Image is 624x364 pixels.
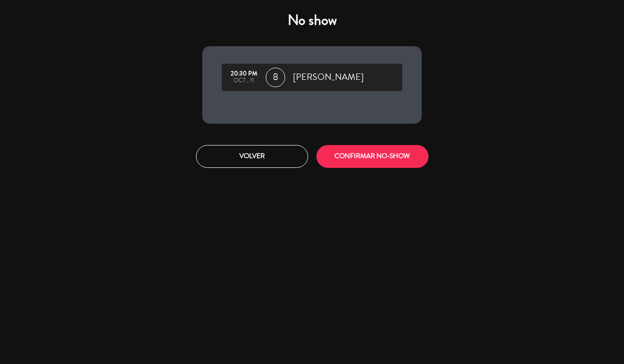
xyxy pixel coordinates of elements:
[227,71,261,77] div: 20:30 PM
[227,77,261,84] div: oct., 11
[316,145,429,168] button: CONFIRMAR NO-SHOW
[196,145,308,168] button: Volver
[202,12,422,29] h4: No show
[266,68,285,87] span: 8
[293,70,364,85] span: [PERSON_NAME]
